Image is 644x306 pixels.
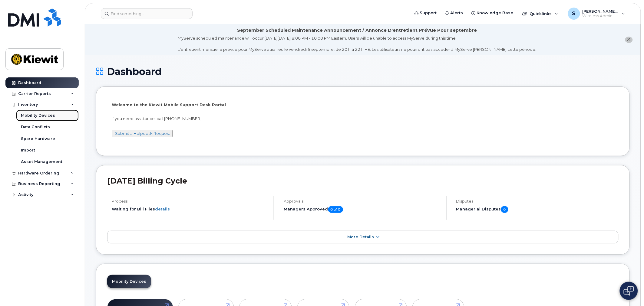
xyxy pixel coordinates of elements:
div: September Scheduled Maintenance Announcement / Annonce D'entretient Prévue Pour septembre [237,27,477,34]
button: Submit a Helpdesk Request [112,130,173,137]
h2: [DATE] Billing Cycle [107,176,619,185]
span: 0 of 0 [328,206,343,213]
button: close notification [625,37,633,43]
h5: Managerial Disputes [456,206,619,213]
li: Waiting for Bill Files [112,206,269,212]
span: 0 [501,206,508,213]
h4: Disputes [456,199,619,203]
a: Submit a Helpdesk Request [115,131,170,136]
span: More Details [348,235,374,239]
h4: Approvals [284,199,441,203]
h1: Dashboard [96,66,630,77]
a: Mobility Devices [107,275,151,288]
a: details [155,207,170,211]
p: If you need assistance, call [PHONE_NUMBER] [112,116,614,122]
div: MyServe scheduled maintenance will occur [DATE][DATE] 8:00 PM - 10:00 PM Eastern. Users will be u... [178,35,537,52]
img: Open chat [624,286,634,296]
p: Welcome to the Kiewit Mobile Support Desk Portal [112,102,614,108]
h5: Managers Approved [284,206,441,213]
h4: Process [112,199,269,203]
